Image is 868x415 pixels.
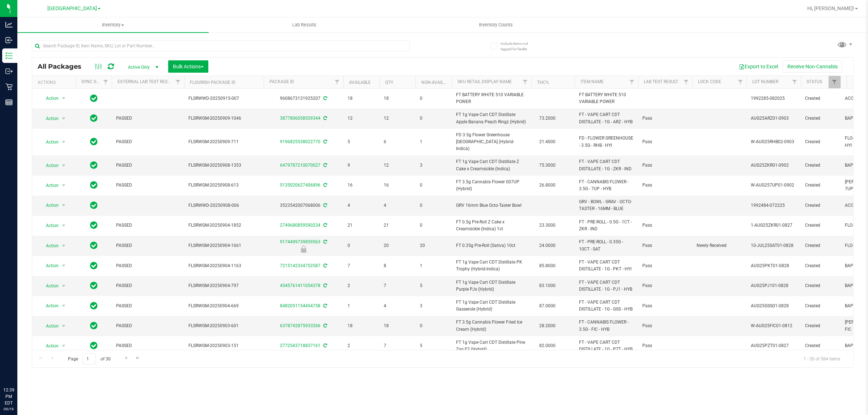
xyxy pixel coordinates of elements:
span: AUG25PKT01-0828 [751,262,796,269]
a: Filter [519,76,531,88]
span: FD - FLOWER GREENHOUSE - 3.5G - RHB - HYI [579,135,634,149]
span: Created [805,115,836,122]
a: 3877806058559344 [280,116,320,121]
a: Inventory Counts [400,17,591,33]
inline-svg: Inbound [5,37,13,44]
span: 10-JUL25SAT01-0828 [751,242,796,249]
span: Sync from Compliance System [322,139,327,144]
span: Action [39,180,59,191]
span: 21 [348,222,375,229]
span: FLSRWGM-20250904-669 [188,303,259,309]
span: 0 [420,115,447,122]
span: In Sync [90,321,98,331]
span: Action [39,261,59,271]
span: 75.3000 [536,160,559,171]
inline-svg: Outbound [5,68,13,75]
span: Newly Received [697,242,742,249]
a: Go to the next page [121,353,132,363]
a: SKU [846,79,855,84]
span: Created [805,322,836,329]
span: PASSED [116,115,180,122]
span: Sync from Compliance System [322,283,327,288]
span: PASSED [116,282,180,289]
span: FT 1g Vape Cart CDT Distillate Gasserole (Hybrid) [456,299,527,313]
span: 3 [420,303,447,309]
span: Sync from Compliance System [322,343,327,348]
span: In Sync [90,261,98,271]
span: Created [805,222,836,229]
span: select [59,93,68,103]
span: PASSED [116,242,180,249]
span: select [59,261,68,271]
span: 6 [384,138,411,145]
a: THC% [537,80,549,85]
span: Page of 30 [62,353,116,364]
span: 1-AUG25ZKR01-0827 [751,222,796,229]
span: [GEOGRAPHIC_DATA] [47,5,97,12]
p: 09/19 [3,406,14,412]
span: 9 [348,162,375,169]
span: FLSRWWD-20250908-006 [188,202,259,209]
a: Filter [680,76,692,88]
span: PASSED [116,138,180,145]
a: 5135020627406896 [280,183,320,188]
span: FT 1g Vape Cart CDT Distillate Purple PJs (Hybrid) [456,279,527,293]
span: Sync from Compliance System [322,183,327,188]
span: 1 - 20 of 584 items [798,353,846,364]
span: 5 [348,138,375,145]
inline-svg: Analytics [5,21,13,28]
span: In Sync [90,180,98,190]
span: FT 1g Vape Cart CDT Distillate Apple Banana Peach Ringz (Hybrid) [456,111,527,125]
span: 4 [384,202,411,209]
span: FT - VAPE CART CDT DISTILLATE - 1G - ARZ - HYB [579,111,634,125]
a: Filter [735,76,746,88]
span: Pass [642,182,688,189]
span: Pass [642,138,688,145]
span: Pass [642,322,688,329]
inline-svg: Inventory [5,52,13,59]
span: AUG25ZKR01-0902 [751,162,796,169]
span: FD 3.5g Flower Greenhouse [GEOGRAPHIC_DATA] (Hybrid-Indica) [456,132,527,153]
button: Bulk Actions [168,60,208,73]
span: In Sync [90,341,98,351]
span: Action [39,161,59,171]
a: Filter [626,76,638,88]
span: Sync from Compliance System [322,323,327,328]
span: FLSRWGM-20250903-151 [188,342,259,349]
a: 2772543718837161 [280,343,320,348]
a: Flourish Package ID [190,80,235,85]
a: Available [349,80,371,85]
span: PASSED [116,162,180,169]
span: 20 [420,242,447,249]
span: 16 [384,182,411,189]
span: PASSED [116,342,180,349]
span: FT - PRE-ROLL - 0.5G - 1CT - ZKR - IND [579,219,634,232]
span: 2 [348,342,375,349]
span: Sync from Compliance System [322,303,327,308]
span: Pass [642,303,688,309]
inline-svg: Reports [5,99,13,106]
span: 7 [384,342,411,349]
span: FLSRWGM-20250909-711 [188,138,259,145]
a: External Lab Test Result [118,79,174,84]
span: Inventory Counts [469,22,523,28]
span: select [59,161,68,171]
div: 9608673131925207 [263,95,344,102]
span: Bulk Actions [173,64,204,69]
span: PASSED [116,262,180,269]
a: Filter [829,76,841,88]
a: Sku Retail Display Name [458,79,512,84]
span: Pass [642,242,688,249]
span: FLSRWGM-20250903-601 [188,322,259,329]
span: FLSRWWD-20250915-007 [188,95,259,102]
span: Created [805,303,836,309]
span: Action [39,114,59,124]
span: W-AUG25RHB02-0903 [751,138,796,145]
span: 0 [420,95,447,102]
span: 16 [348,182,375,189]
a: Sync Status [81,79,109,84]
span: 21.4000 [536,137,559,147]
button: Export to Excel [734,60,783,73]
span: FT 3.5g Cannabis Flower 007UP (Hybrid) [456,179,527,192]
span: 0 [348,242,375,249]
